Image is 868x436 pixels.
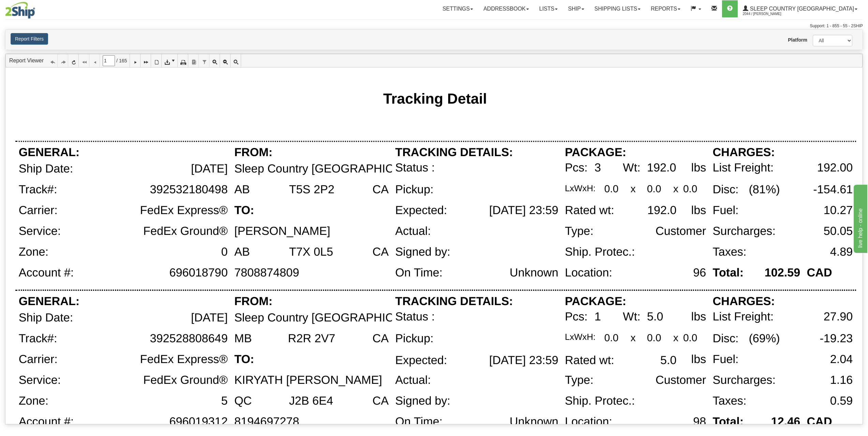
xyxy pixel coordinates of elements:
[510,267,558,280] div: Unknown
[221,395,228,408] div: 5
[143,225,228,238] div: FedEx Ground®
[510,416,558,429] div: Unknown
[673,183,678,194] div: x
[565,267,612,280] div: Location:
[565,146,626,160] div: PACKAGE:
[234,395,252,408] div: QC
[234,146,273,160] div: FROM:
[150,183,227,197] div: 392532180498
[395,332,433,346] div: Pickup:
[19,374,61,387] div: Service:
[150,332,227,346] div: 392528808649
[19,353,58,366] div: Carrier:
[489,204,558,217] div: [DATE] 23:59
[820,332,853,346] div: -19.23
[395,204,447,217] div: Expected:
[830,395,853,408] div: 0.59
[19,204,58,217] div: Carrier:
[713,374,776,387] div: Surcharges:
[234,374,382,387] div: KIRYATH [PERSON_NAME]
[565,183,595,193] div: LxWxH:
[565,395,635,408] div: Ship. Protec.:
[565,310,588,324] div: Pcs:
[565,354,614,367] div: Rated wt:
[289,395,333,408] div: J2B 6E4
[693,267,706,280] div: 96
[565,374,593,387] div: Type:
[140,204,228,217] div: FedEx Express®
[631,332,636,343] div: x
[623,162,640,175] div: Wt:
[5,23,863,29] div: Support: 1 - 855 - 55 - 2SHIP
[817,162,853,175] div: 192.00
[221,246,228,259] div: 0
[116,57,118,64] span: /
[234,163,433,176] div: Sleep Country [GEOGRAPHIC_DATA]
[191,312,228,325] div: [DATE]
[713,162,774,175] div: List Freight:
[19,163,73,176] div: Ship Date:
[395,246,451,259] div: Signed by:
[565,204,614,217] div: Rated wt:
[372,246,389,259] div: CA
[565,295,626,308] div: PACKAGE:
[713,146,775,160] div: CHARGES:
[748,6,854,12] span: Sleep Country [GEOGRAPHIC_DATA]
[647,183,661,194] div: 0.0
[19,312,73,325] div: Ship Date:
[169,267,227,280] div: 696018790
[395,310,435,324] div: Status :
[289,183,334,197] div: T5S 2P2
[660,354,677,367] div: 5.0
[749,332,780,346] div: (69%)
[478,0,534,17] a: Addressbook
[830,353,853,366] div: 2.04
[604,332,619,343] div: 0.0
[713,204,739,217] div: Fuel:
[395,162,435,175] div: Status :
[372,395,389,408] div: CA
[395,295,513,308] div: TRACKING DETAILS:
[288,332,335,346] div: R2R 2V7
[372,332,389,346] div: CA
[169,416,227,429] div: 696019312
[19,332,57,346] div: Track#:
[713,225,776,238] div: Surcharges:
[565,416,612,429] div: Location:
[691,162,706,175] div: lbs
[824,204,853,217] div: 10.27
[395,395,451,408] div: Signed by:
[594,310,601,324] div: 1
[11,33,48,45] button: Report Filters
[191,163,228,176] div: [DATE]
[807,267,832,280] div: CAD
[852,183,867,253] iframe: chat widget
[130,54,141,67] a: Next Page
[647,332,661,343] div: 0.0
[395,416,443,429] div: On Time:
[647,162,676,175] div: 192.0
[395,146,513,160] div: TRACKING DETAILS:
[5,4,63,12] div: live help - online
[141,54,151,67] a: Last Page
[563,0,589,17] a: Ship
[119,57,127,64] span: 165
[631,183,636,194] div: x
[534,0,563,17] a: Lists
[234,332,252,346] div: MB
[824,310,853,324] div: 27.90
[713,353,739,366] div: Fuel:
[437,0,478,17] a: Settings
[691,310,706,324] div: lbs
[565,332,595,342] div: LxWxH:
[623,310,640,324] div: Wt:
[234,416,299,429] div: 8194697278
[19,416,74,429] div: Account #:
[713,310,774,324] div: List Freight:
[395,374,431,387] div: Actual:
[713,267,744,280] div: Total:
[565,246,635,259] div: Ship. Protec.:
[673,332,678,343] div: x
[234,353,254,366] div: TO:
[19,146,80,160] div: GENERAL:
